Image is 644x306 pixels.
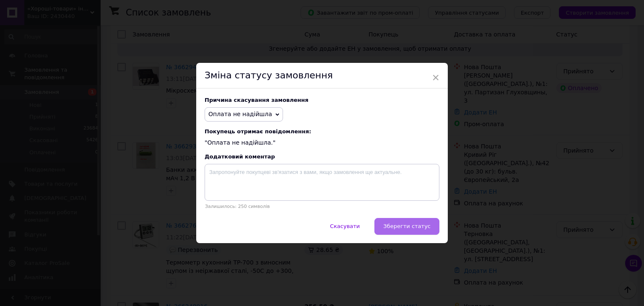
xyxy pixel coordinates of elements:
[432,70,439,85] span: ×
[330,223,360,229] span: Скасувати
[208,111,272,117] span: Оплата не надійшла
[321,218,369,235] button: Скасувати
[205,128,439,135] span: Покупець отримає повідомлення:
[383,223,431,229] span: Зберегти статус
[205,153,439,160] div: Додатковий коментар
[205,97,439,103] div: Причина скасування замовлення
[205,128,439,147] div: "Оплата не надійшла."
[196,63,448,88] div: Зміна статусу замовлення
[374,218,439,235] button: Зберегти статус
[205,204,439,209] p: Залишилось: 250 символів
